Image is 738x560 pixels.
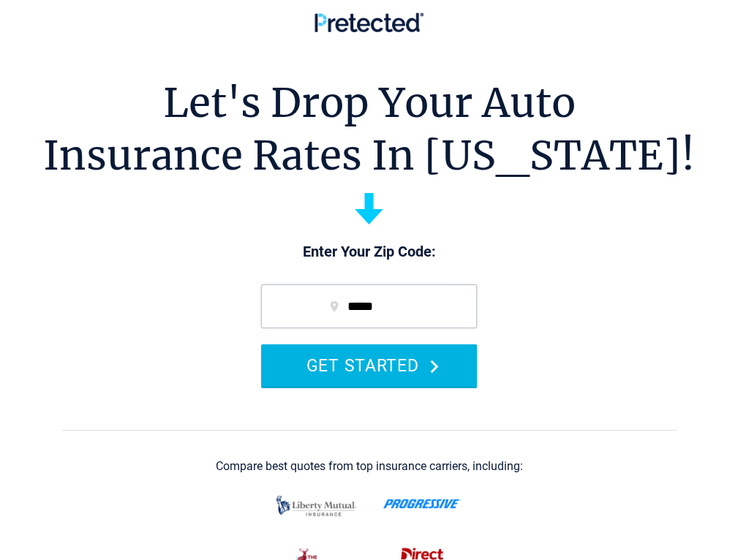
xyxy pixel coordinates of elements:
[315,12,423,32] img: Pretected Logo
[272,488,361,523] img: liberty
[383,499,462,509] img: progressive
[246,242,492,262] p: Enter Your Zip Code:
[216,460,523,473] div: Compare best quotes from top insurance carriers, including:
[43,77,695,182] h1: Let's Drop Your Auto Insurance Rates In [US_STATE]!
[261,344,477,386] button: GET STARTED
[261,284,477,328] input: zip code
